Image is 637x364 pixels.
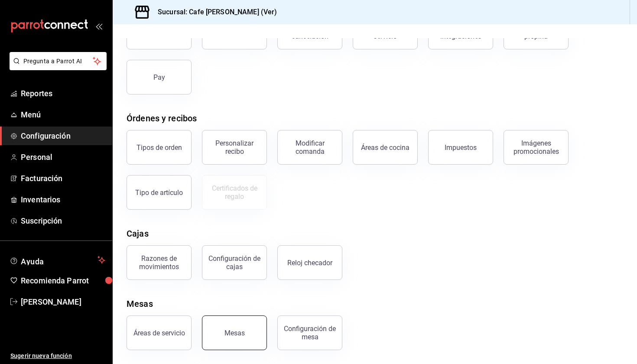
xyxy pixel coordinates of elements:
[277,315,342,350] button: Configuración de mesa
[10,52,107,70] button: Pregunta a Parrot AI
[135,188,183,197] div: Tipo de artículo
[509,139,563,156] div: Imágenes promocionales
[21,88,105,99] span: Reportes
[127,130,192,165] button: Tipos de orden
[151,7,277,17] h3: Sucursal: Cafe [PERSON_NAME] (Ver)
[428,130,493,165] button: Impuestos
[136,143,182,152] div: Tipos de orden
[127,297,153,310] div: Mesas
[277,245,342,280] button: Reloj checador
[127,227,149,240] div: Cajas
[21,151,105,163] span: Personal
[127,315,192,350] button: Áreas de servicio
[127,112,197,125] div: Órdenes y recibos
[21,109,105,120] span: Menú
[224,329,245,337] div: Mesas
[21,296,105,308] span: [PERSON_NAME]
[504,130,569,165] button: Imágenes promocionales
[202,245,267,280] button: Configuración de cajas
[10,351,105,361] span: Sugerir nueva función
[21,215,105,227] span: Suscripción
[132,254,186,271] div: Razones de movimientos
[202,130,267,165] button: Personalizar recibo
[21,194,105,205] span: Inventarios
[361,143,409,152] div: Áreas de cocina
[127,60,192,94] button: Pay
[208,254,261,271] div: Configuración de cajas
[277,130,342,165] button: Modificar comanda
[6,63,107,72] a: Pregunta a Parrot AI
[283,139,337,156] div: Modificar comanda
[202,175,267,210] button: Certificados de regalo
[95,23,102,29] button: open_drawer_menu
[208,139,261,156] div: Personalizar recibo
[353,130,418,165] button: Áreas de cocina
[127,245,192,280] button: Razones de movimientos
[21,275,105,286] span: Recomienda Parrot
[23,57,93,66] span: Pregunta a Parrot AI
[283,325,337,341] div: Configuración de mesa
[133,329,185,337] div: Áreas de servicio
[208,184,261,201] div: Certificados de regalo
[21,172,105,184] span: Facturación
[21,130,105,142] span: Configuración
[127,175,192,210] button: Tipo de artículo
[21,255,94,265] span: Ayuda
[202,315,267,350] button: Mesas
[287,259,332,267] div: Reloj checador
[445,143,477,152] div: Impuestos
[153,73,165,81] div: Pay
